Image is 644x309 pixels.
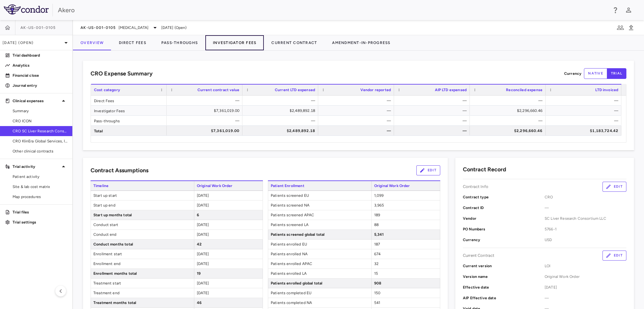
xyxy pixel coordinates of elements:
[268,201,371,210] span: Patients screened NA
[197,252,209,256] span: [DATE]
[91,116,167,125] div: Pass-throughs
[374,271,378,276] span: 15
[13,83,67,88] p: Journal entry
[400,116,467,126] div: —
[3,40,62,46] p: [DATE] (Open)
[545,194,626,200] span: CRO
[91,96,167,105] div: Direct Fees
[607,68,626,79] button: trial
[197,281,209,285] span: [DATE]
[463,205,545,211] p: Contract ID
[194,181,263,190] span: Original Work Order
[13,73,67,78] p: Financial close
[463,165,506,174] h6: Contract Record
[172,116,239,126] div: —
[197,232,209,237] span: [DATE]
[197,213,199,217] span: 6
[400,106,467,116] div: —
[400,126,467,136] div: —
[91,249,194,259] span: Enrollment start
[268,181,371,190] span: Patient Enrollment
[545,237,626,243] span: USD
[94,88,120,92] span: Cost category
[374,203,384,207] span: 3,965
[91,210,194,220] span: Start up months total
[13,98,60,104] p: Clinical expenses
[172,126,239,136] div: $7,361,019.00
[463,237,545,243] p: Currency
[463,263,545,269] p: Current version
[119,25,149,30] span: [MEDICAL_DATA]
[463,295,545,301] p: AIP Effective date
[564,71,581,76] p: Currency
[545,295,626,301] span: —
[602,182,626,192] button: Edit
[13,128,67,134] span: CRO SC Liver Research Consortium LLC
[463,194,545,200] p: Contract type
[374,301,380,305] span: 541
[374,193,384,198] span: 1,099
[13,148,67,154] span: Other clinical contracts
[91,230,194,239] span: Conduct end
[324,106,391,116] div: —
[80,25,116,30] span: AK-US-001-0105
[268,279,371,288] span: Patients enrolled global total
[248,116,315,126] div: —
[13,184,67,190] span: Site & lab cost matrix
[463,216,545,221] p: Vendor
[374,281,381,285] span: 908
[268,269,371,278] span: Patients enrolled LA
[268,220,371,229] span: Patients screened LA
[463,226,545,232] p: PO Numbers
[91,191,194,200] span: Start up start
[435,88,467,92] span: AIP LTD expensed
[13,164,60,169] p: Trial activity
[475,106,542,116] div: $2,296,660.46
[374,223,379,227] span: 88
[13,63,67,68] p: Analytics
[197,193,209,198] span: [DATE]
[374,252,380,256] span: 674
[475,116,542,126] div: —
[475,126,542,136] div: $2,296,660.46
[172,106,239,116] div: $7,361,019.00
[551,106,618,116] div: —
[551,116,618,126] div: —
[602,251,626,261] button: Edit
[463,274,545,279] p: Version name
[91,240,194,249] span: Conduct months total
[545,216,626,221] span: SC Liver Research Consortium LLC
[172,96,239,106] div: —
[324,126,391,136] div: —
[197,271,201,276] span: 19
[20,25,56,30] span: AK-US-001-0105
[197,203,209,207] span: [DATE]
[91,69,153,78] h6: CRO Expense Summary
[13,108,67,114] span: Summary
[506,88,542,92] span: Reconciled expense
[360,88,391,92] span: Vendor reported
[248,96,315,106] div: —
[416,165,440,175] button: Edit
[197,223,209,227] span: [DATE]
[161,25,187,30] span: [DATE] (Open)
[13,209,67,215] p: Trial files
[91,166,148,175] h6: Contract Assumptions
[325,35,398,50] button: Amendment-In-Progress
[463,253,494,258] p: Current Contract
[374,232,384,237] span: 5,341
[197,242,202,246] span: 42
[463,184,488,190] p: Contract Info
[248,126,315,136] div: $2,489,892.18
[374,242,380,246] span: 187
[13,174,67,179] span: Patient activity
[197,301,202,305] span: 46
[264,35,325,50] button: Current Contract
[268,230,371,239] span: Patients screened global total
[248,106,315,116] div: $2,489,892.18
[374,213,380,217] span: 189
[91,220,194,229] span: Conduct start
[154,35,205,50] button: Pass-Throughs
[13,138,67,144] span: CRO KlinEra Global Services, Inc
[545,263,626,269] span: LOI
